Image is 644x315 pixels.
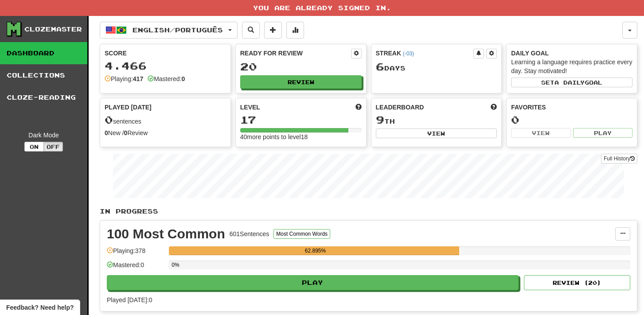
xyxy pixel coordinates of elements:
div: 0 [511,114,632,125]
button: On [24,142,44,152]
span: Open feedback widget [6,303,74,312]
a: (-03) [403,51,414,57]
button: English/Português [100,22,238,39]
button: Search sentences [242,22,260,39]
div: Mastered: [148,74,185,83]
strong: 0 [124,129,128,136]
button: Play [107,275,519,290]
button: Add sentence to collection [264,22,282,39]
button: Review (20) [524,275,630,290]
div: Day s [376,61,497,73]
div: New / Review [105,128,226,137]
div: sentences [105,114,226,126]
span: English / Português [133,26,223,34]
strong: 0 [105,129,108,136]
div: Playing: [105,74,143,83]
span: 0 [105,113,113,126]
button: View [376,128,497,138]
span: Level [240,103,260,112]
button: Review [240,75,362,89]
button: Play [573,128,632,138]
div: Dark Mode [7,131,81,140]
div: 40 more points to level 18 [240,132,362,141]
div: th [376,114,497,126]
div: 4.466 [105,60,226,71]
a: Full History [601,154,637,163]
div: Streak [376,49,474,58]
span: a daily [554,79,585,86]
button: More stats [286,22,304,39]
div: Learning a language requires practice every day. Stay motivated! [511,58,632,75]
strong: 417 [133,75,143,82]
p: In Progress [100,207,637,216]
span: 6 [376,60,384,73]
div: Mastered: 0 [107,261,164,275]
div: Ready for Review [240,49,351,58]
div: Playing: 378 [107,246,164,261]
div: Score [105,49,226,58]
div: Favorites [511,103,632,112]
div: 20 [240,61,362,72]
span: Score more points to level up [355,103,362,112]
span: Played [DATE] [105,103,152,112]
strong: 0 [181,75,185,82]
div: Clozemaster [24,25,82,34]
button: View [511,128,570,138]
span: Played [DATE]: 0 [107,296,152,303]
div: 17 [240,114,362,125]
button: Most Common Words [273,229,330,239]
span: Leaderboard [376,103,424,112]
div: 601 Sentences [230,229,269,238]
div: 100 Most Common [107,227,225,241]
div: Daily Goal [511,49,632,58]
span: This week in points, UTC [491,103,497,112]
button: Seta dailygoal [511,78,632,87]
div: 62.895% [172,246,459,255]
button: Off [43,142,63,152]
span: 9 [376,113,384,126]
